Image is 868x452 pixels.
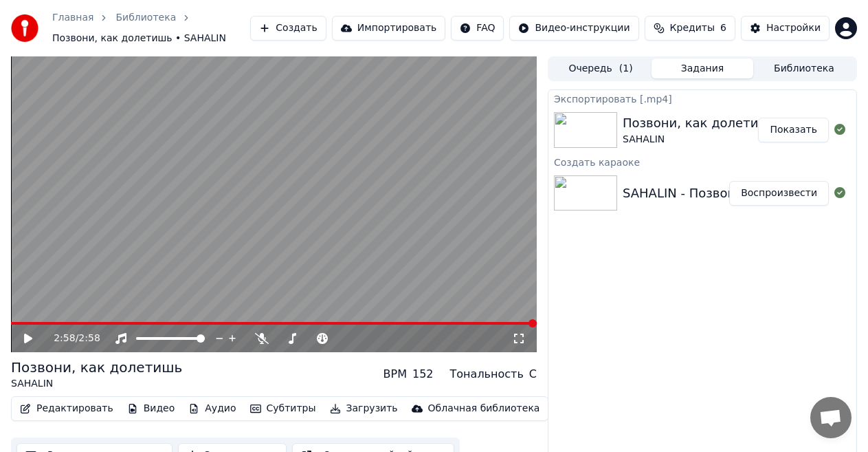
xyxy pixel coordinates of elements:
[250,16,326,41] button: Создать
[78,332,100,345] span: 2:58
[11,358,182,377] div: Позвони, как долетишь
[741,16,830,41] button: Настройки
[623,133,777,147] div: SAHALIN
[652,58,753,78] button: Задания
[14,399,119,418] button: Редактировать
[766,21,821,35] div: Настройки
[332,16,446,41] button: Импортировать
[623,184,843,203] div: SAHALIN - Позвони, как долетишь
[428,402,540,416] div: Облачная библиотека
[11,14,38,42] img: youka
[183,399,241,418] button: Аудио
[645,16,735,41] button: Кредиты6
[245,399,322,418] button: Субтитры
[52,32,226,45] span: Позвони, как долетишь • SAHALIN
[324,399,403,418] button: Загрузить
[52,11,250,45] nav: breadcrumb
[450,366,524,383] div: Тональность
[529,366,537,383] div: C
[810,397,852,438] div: Открытый чат
[122,399,181,418] button: Видео
[548,153,856,170] div: Создать караоке
[548,90,856,107] div: Экспортировать [.mp4]
[451,16,504,41] button: FAQ
[52,11,93,25] a: Главная
[412,366,434,383] div: 152
[54,332,87,345] div: /
[619,62,633,76] span: ( 1 )
[753,58,855,78] button: Библиотека
[550,58,652,78] button: Очередь
[720,21,726,35] span: 6
[509,16,638,41] button: Видео-инструкции
[115,11,176,25] a: Библиотека
[729,181,829,206] button: Воспроизвести
[670,21,715,35] span: Кредиты
[383,366,407,383] div: BPM
[11,377,182,391] div: SAHALIN
[54,332,75,345] span: 2:58
[623,114,777,133] div: Позвони, как долетишь
[758,118,829,142] button: Показать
